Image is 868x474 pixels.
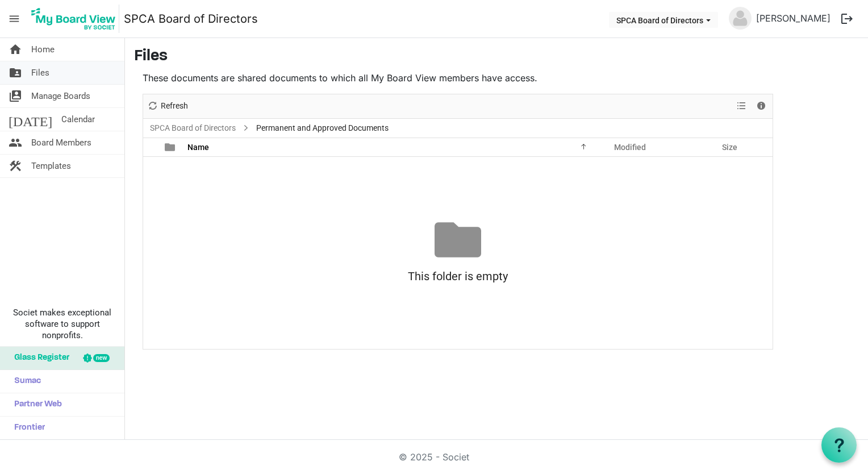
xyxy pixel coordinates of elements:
[609,12,718,28] button: SPCA Board of Directors dropdownbutton
[9,85,22,107] span: switch_account
[399,451,469,463] a: © 2025 - Societ
[835,7,859,31] button: logout
[9,347,69,369] span: Glass Register
[31,85,90,107] span: Manage Boards
[735,99,748,113] button: View dropdownbutton
[9,38,22,61] span: home
[93,354,110,362] div: new
[31,61,49,84] span: Files
[614,143,646,152] span: Modified
[28,5,119,33] img: My Board View Logo
[722,143,737,152] span: Size
[134,47,859,66] h3: Files
[61,108,95,131] span: Calendar
[752,7,835,30] a: [PERSON_NAME]
[148,121,238,135] a: SPCA Board of Directors
[28,5,124,33] a: My Board View Logo
[3,8,25,30] span: menu
[9,108,52,131] span: [DATE]
[729,7,752,30] img: no-profile-picture.svg
[31,38,55,61] span: Home
[9,155,22,177] span: construction
[254,121,391,135] span: Permanent and Approved Documents
[31,155,71,177] span: Templates
[187,143,209,152] span: Name
[732,94,752,118] div: View
[9,370,41,393] span: Sumac
[9,61,22,84] span: folder_shared
[752,94,771,118] div: Details
[9,417,45,439] span: Frontier
[9,393,62,416] span: Partner Web
[124,7,258,30] a: SPCA Board of Directors
[145,99,190,113] button: Refresh
[143,71,773,85] p: These documents are shared documents to which all My Board View members have access.
[5,307,119,341] span: Societ makes exceptional software to support nonprofits.
[9,131,22,154] span: people
[31,131,91,154] span: Board Members
[754,99,769,113] button: Details
[143,94,192,118] div: Refresh
[143,263,773,289] div: This folder is empty
[160,99,189,113] span: Refresh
